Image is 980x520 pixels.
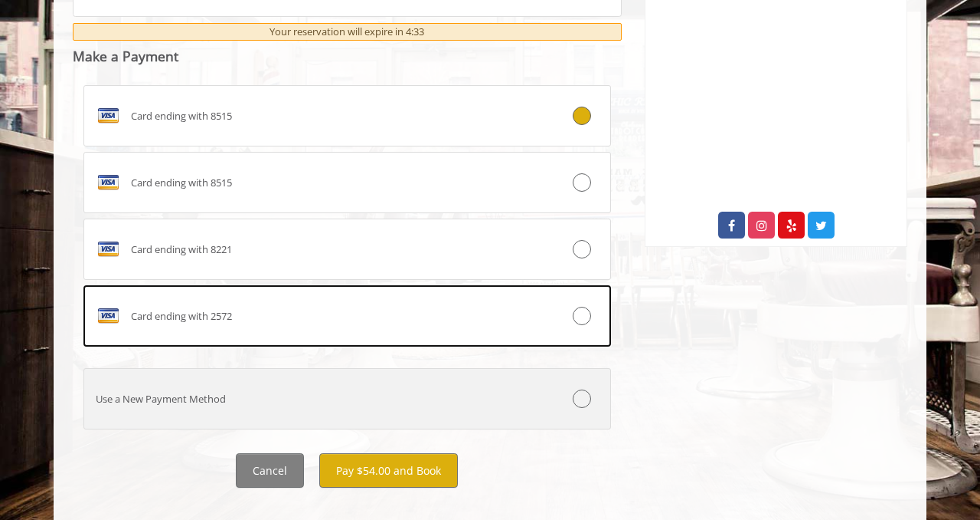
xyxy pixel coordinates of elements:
[96,304,120,328] img: VISA
[73,49,178,64] label: Make a Payment
[96,170,120,195] img: VISA
[96,104,120,128] img: VISA
[131,175,232,191] span: Card ending with 8515
[319,453,458,488] button: Pay $54.00 and Book
[236,453,304,488] button: Cancel
[131,308,232,324] span: Card ending with 2572
[131,108,232,124] span: Card ending with 8515
[73,23,622,41] div: Your reservation will expire in 4:33
[84,391,522,407] div: Use a New Payment Method
[83,368,611,429] label: Use a New Payment Method
[131,242,232,258] span: Card ending with 8221
[96,237,120,262] img: VISA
